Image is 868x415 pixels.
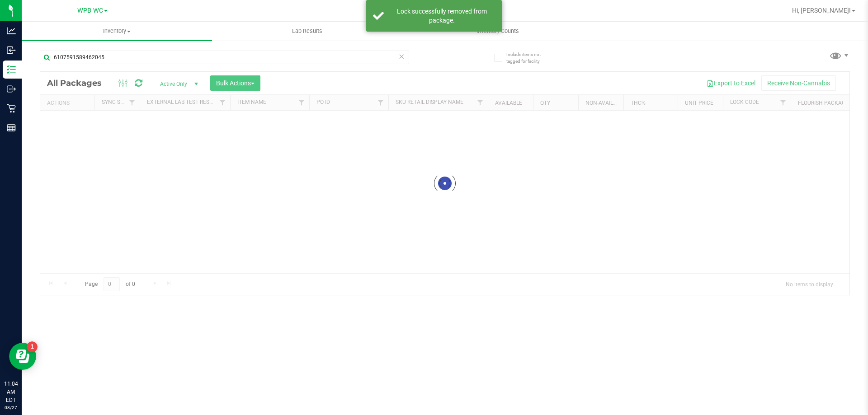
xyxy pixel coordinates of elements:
[792,7,851,14] span: Hi, [PERSON_NAME]!
[212,22,402,41] a: Lab Results
[22,22,212,41] a: Inventory
[4,404,18,411] p: 08/27
[7,84,16,93] inline-svg: Outbound
[7,46,16,55] inline-svg: Inbound
[506,51,552,65] span: Include items not tagged for facility
[77,7,103,14] span: WPB WC
[27,341,38,352] iframe: Resource center unread badge
[7,26,16,35] inline-svg: Analytics
[7,104,16,113] inline-svg: Retail
[398,51,405,62] span: Clear
[40,51,409,64] input: Search Package ID, Item Name, SKU, Lot or Part Number...
[4,380,18,404] p: 11:04 AM EDT
[22,27,212,35] span: Inventory
[7,123,16,132] inline-svg: Reports
[280,27,335,35] span: Lab Results
[389,7,495,25] div: Lock successfully removed from package.
[9,343,36,370] iframe: Resource center
[7,65,16,74] inline-svg: Inventory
